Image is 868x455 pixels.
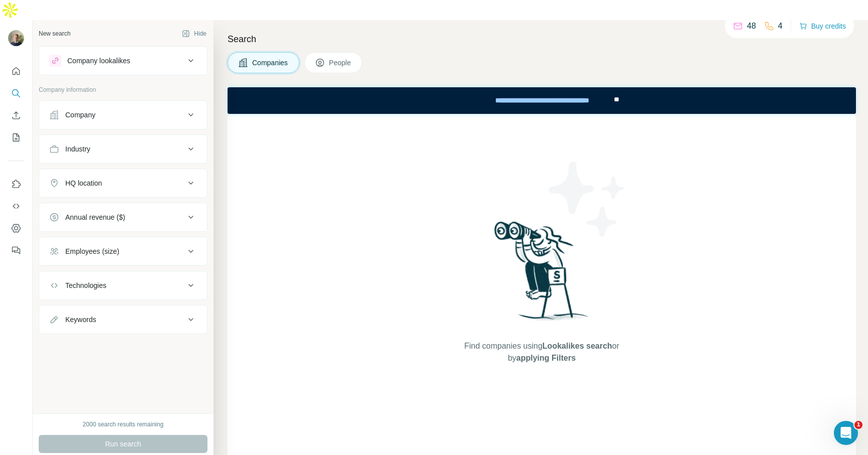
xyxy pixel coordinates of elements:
div: HQ location [65,178,102,188]
img: Surfe Illustration - Woman searching with binoculars [490,219,594,331]
img: Surfe Illustration - Stars [542,154,632,244]
h4: Search [228,32,856,46]
div: Annual revenue ($) [65,212,125,222]
span: People [329,58,352,68]
div: Keywords [65,315,96,325]
iframe: Banner [228,87,856,114]
button: Buy credits [799,19,846,33]
span: Find companies using or by [461,340,622,364]
button: Search [8,84,24,102]
button: Dashboard [8,219,24,237]
button: Company lookalikes [39,49,207,73]
button: Use Surfe API [8,197,24,215]
div: Technologies [65,280,106,290]
img: Avatar [8,30,24,46]
button: Use Surfe on LinkedIn [8,175,24,193]
div: Company lookalikes [67,56,130,66]
button: Annual revenue ($) [39,205,207,229]
span: Companies [252,58,289,68]
div: Company [65,110,95,120]
button: My lists [8,128,24,146]
iframe: Intercom live chat [834,421,858,445]
button: Employees (size) [39,239,207,263]
button: Quick start [8,62,24,80]
button: HQ location [39,171,207,195]
button: Enrich CSV [8,106,24,124]
div: Employees (size) [65,246,119,256]
span: applying Filters [516,354,576,362]
p: 48 [747,20,756,32]
button: Feedback [8,241,24,259]
div: 2000 search results remaining [83,420,164,429]
p: Company information [39,85,207,94]
p: 4 [778,20,783,32]
button: Company [39,103,207,127]
span: 1 [854,421,862,429]
button: Technologies [39,273,207,297]
button: Industry [39,137,207,161]
div: Industry [65,144,90,154]
div: New search [39,29,70,38]
button: Hide [175,26,213,41]
button: Keywords [39,308,207,332]
span: Lookalikes search [542,342,612,350]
